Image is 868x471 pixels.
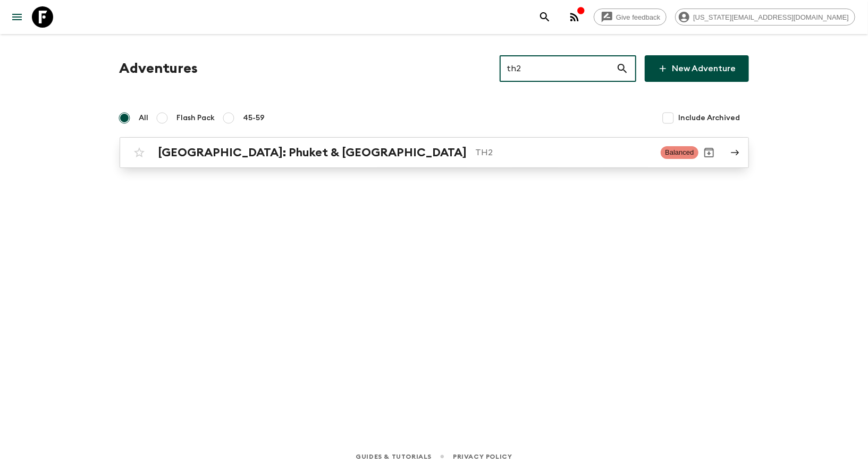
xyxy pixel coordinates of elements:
span: Give feedback [610,13,666,21]
span: [US_STATE][EMAIL_ADDRESS][DOMAIN_NAME] [687,13,855,21]
span: Balanced [661,146,698,159]
span: 45-59 [243,113,265,123]
span: Include Archived [679,113,740,123]
span: Flash Pack [177,113,215,123]
a: New Adventure [645,55,749,82]
a: Privacy Policy [453,451,512,462]
a: [GEOGRAPHIC_DATA]: Phuket & [GEOGRAPHIC_DATA]TH2BalancedArchive [120,137,749,168]
button: search adventures [534,6,555,28]
input: e.g. AR1, Argentina [500,54,616,83]
button: Archive [698,142,720,163]
a: Give feedback [594,9,667,26]
div: [US_STATE][EMAIL_ADDRESS][DOMAIN_NAME] [675,9,855,26]
h2: [GEOGRAPHIC_DATA]: Phuket & [GEOGRAPHIC_DATA] [158,146,467,159]
button: menu [6,6,28,28]
a: Guides & Tutorials [356,451,432,462]
span: All [139,113,149,123]
p: TH2 [476,146,653,159]
h1: Adventures [120,58,198,79]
